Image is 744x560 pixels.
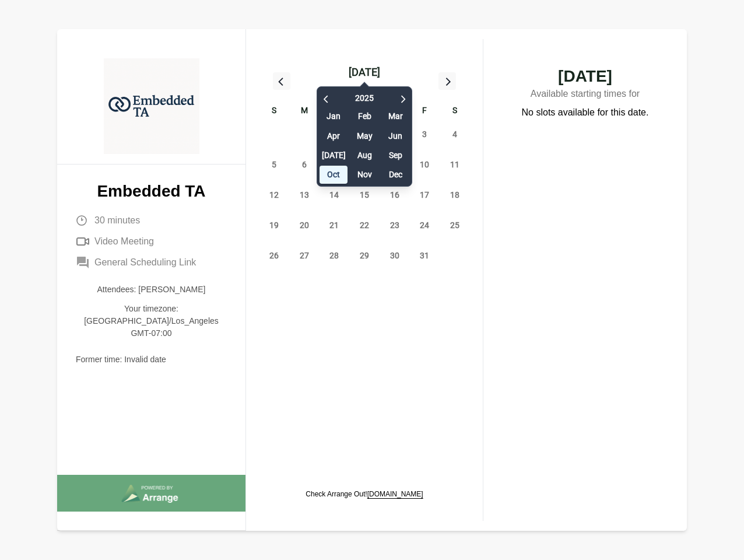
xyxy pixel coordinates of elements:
span: Saturday, October 25, 2025 [447,217,463,233]
p: Your timezone: [GEOGRAPHIC_DATA]/Los_Angeles GMT-07:00 [76,303,227,339]
span: Thursday, October 23, 2025 [387,217,403,233]
span: Tuesday, October 14, 2025 [326,187,342,203]
span: Saturday, October 11, 2025 [447,156,463,173]
span: Tuesday, October 21, 2025 [326,217,342,233]
span: Friday, October 17, 2025 [416,187,433,203]
span: Video Meeting [94,235,154,249]
p: No slots available for this date. [522,106,649,120]
a: [DOMAIN_NAME] [367,490,423,498]
span: Saturday, October 18, 2025 [447,187,463,203]
span: Thursday, October 30, 2025 [387,247,403,264]
p: Attendees: [PERSON_NAME] [76,283,227,296]
span: Tuesday, October 28, 2025 [326,247,342,264]
span: Friday, October 10, 2025 [416,156,433,173]
span: Monday, October 6, 2025 [296,156,313,173]
span: Friday, October 24, 2025 [416,217,433,233]
span: Sunday, October 5, 2025 [266,156,282,173]
span: Friday, October 3, 2025 [416,126,433,142]
p: Former time: Invalid date [76,353,227,366]
span: Thursday, October 16, 2025 [387,187,403,203]
div: S [440,104,470,119]
div: S [259,104,289,119]
span: Friday, October 31, 2025 [416,247,433,264]
div: F [410,104,440,119]
span: 30 minutes [94,213,140,228]
p: Embedded TA [76,183,227,199]
span: Wednesday, October 15, 2025 [356,187,373,203]
span: Sunday, October 12, 2025 [266,187,282,203]
span: General Scheduling Link [94,256,196,269]
span: Monday, October 27, 2025 [296,247,313,264]
span: [DATE] [507,68,664,85]
span: Sunday, October 19, 2025 [266,217,282,233]
span: Wednesday, October 22, 2025 [356,217,373,233]
span: Sunday, October 26, 2025 [266,247,282,264]
p: Available starting times for [507,85,664,106]
div: M [289,104,320,119]
span: Monday, October 20, 2025 [296,217,313,233]
div: [DATE] [349,64,380,80]
span: Monday, October 13, 2025 [296,187,313,203]
p: Check Arrange Out! [306,489,423,499]
span: Wednesday, October 29, 2025 [356,247,373,264]
span: Saturday, October 4, 2025 [447,126,463,142]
